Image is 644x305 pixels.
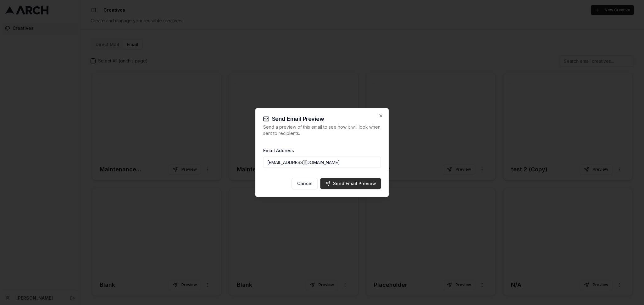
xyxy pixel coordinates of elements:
div: Send Email Preview [325,180,376,187]
input: Enter email address to receive preview [263,157,381,168]
p: Send a preview of this email to see how it will look when sent to recipients. [263,124,381,136]
button: Send Email Preview [320,178,381,189]
label: Email Address [263,148,294,153]
h2: Send Email Preview [263,116,381,122]
button: Cancel [292,178,318,189]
